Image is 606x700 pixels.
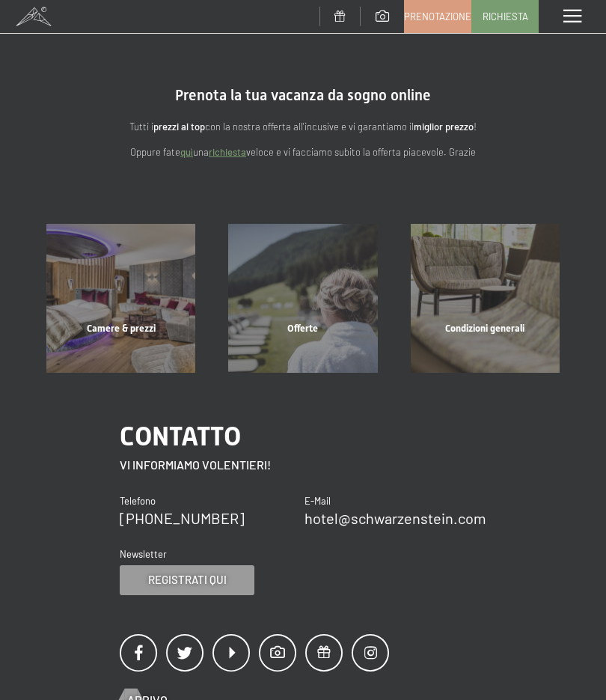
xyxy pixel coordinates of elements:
[209,146,246,158] a: richiesta
[120,457,271,472] span: Vi informiamo volentieri!
[404,10,471,23] span: Prenotazione
[483,10,528,23] span: Richiesta
[414,121,474,133] strong: miglior prezzo
[287,323,318,334] span: Offerte
[87,323,156,334] span: Camere & prezzi
[120,421,241,451] span: Contatto
[60,144,546,160] p: Oppure fate una veloce e vi facciamo subito la offerta piacevole. Grazie
[180,146,193,158] a: quì
[394,224,576,373] a: Vacanze in Trentino Alto Adige all'Hotel Schwarzenstein Condizioni generali
[120,495,156,507] span: Telefono
[153,121,205,133] strong: prezzi al top
[120,548,167,560] span: Newsletter
[212,224,394,373] a: Vacanze in Trentino Alto Adige all'Hotel Schwarzenstein Offerte
[60,119,546,135] p: Tutti i con la nostra offerta all'incusive e vi garantiamo il !
[472,1,538,32] a: Richiesta
[445,323,524,334] span: Condizioni generali
[30,224,212,373] a: Vacanze in Trentino Alto Adige all'Hotel Schwarzenstein Camere & prezzi
[304,509,486,527] a: hotel@schwarzenstein.com
[148,572,227,588] span: Registrati qui
[120,509,245,527] a: [PHONE_NUMBER]
[405,1,471,32] a: Prenotazione
[175,86,431,104] span: Prenota la tua vacanza da sogno online
[304,495,331,507] span: E-Mail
